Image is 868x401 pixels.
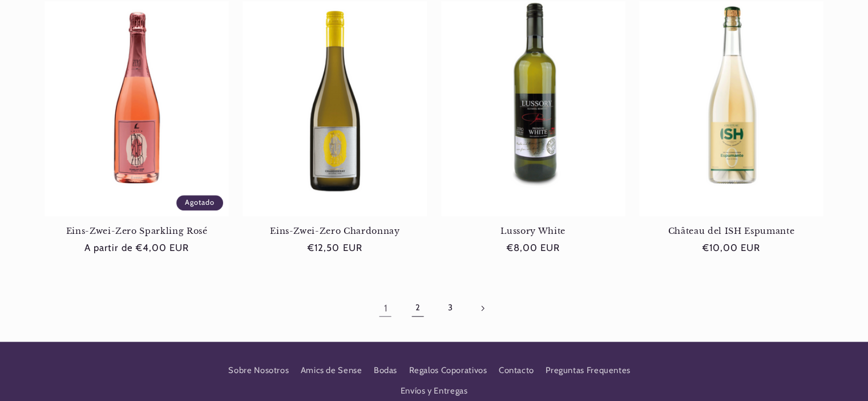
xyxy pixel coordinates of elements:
a: Contacto [499,360,534,380]
a: Eins-Zwei-Zero Sparkling Rosé [45,226,229,236]
a: Regalos Coporativos [409,360,487,380]
nav: Paginación [45,295,823,321]
a: Sobre Nosotros [228,363,289,381]
a: Lussory White [441,226,625,236]
a: Página siguiente [469,295,495,321]
a: Página 2 [405,295,431,321]
a: Preguntas Frequentes [546,360,631,380]
a: Château del ISH Espumante [639,226,823,236]
a: Bodas [374,360,397,380]
a: Página 1 [372,295,398,321]
a: Eins-Zwei-Zero Chardonnay [243,226,427,236]
a: Página 3 [437,295,463,321]
a: Amics de Sense [301,360,362,380]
